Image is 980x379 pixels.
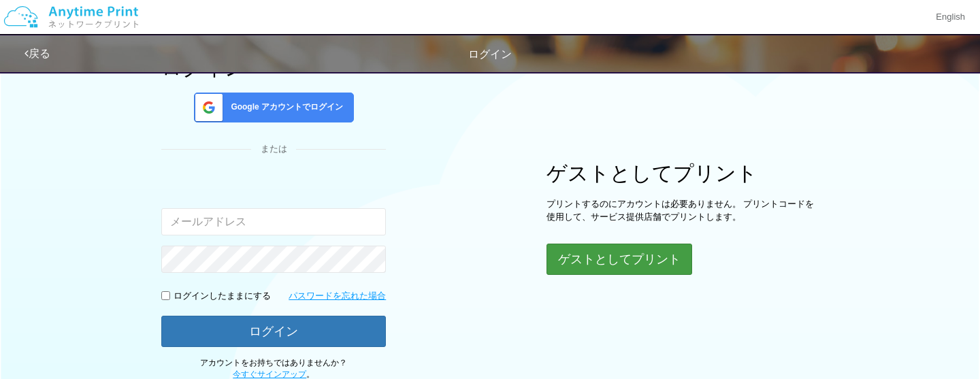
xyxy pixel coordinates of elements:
[161,143,386,156] div: または
[546,198,819,223] p: プリントするのにアカウントは必要ありません。 プリントコードを使用して、サービス提供店舗でプリントします。
[468,48,512,60] span: ログイン
[546,162,819,184] h1: ゲストとしてプリント
[233,369,314,379] span: 。
[546,244,692,275] button: ゲストとしてプリント
[161,208,386,235] input: メールアドレス
[24,48,50,59] a: 戻る
[233,369,306,379] a: 今すぐサインアップ
[225,101,343,113] span: Google アカウントでログイン
[174,290,271,303] p: ログインしたままにする
[161,316,386,347] button: ログイン
[289,290,386,303] a: パスワードを忘れた場合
